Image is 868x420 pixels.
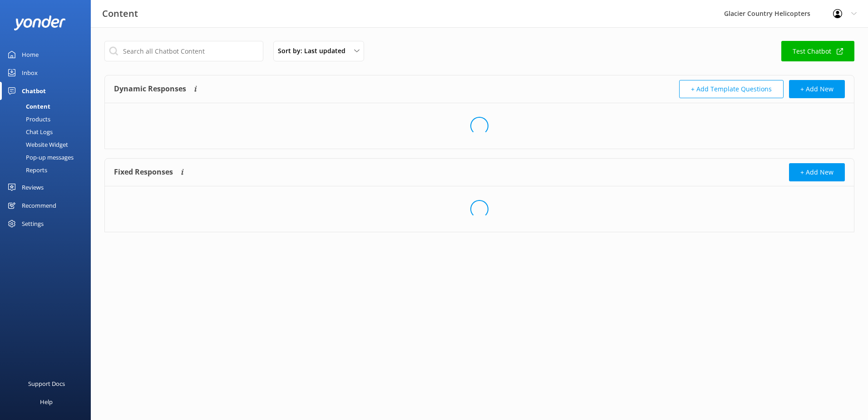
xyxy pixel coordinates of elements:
div: Home [22,45,39,64]
a: Pop-up messages [5,151,91,164]
div: Pop-up messages [5,151,74,164]
button: + Add New [789,163,845,181]
button: + Add Template Questions [679,80,784,98]
div: Chatbot [22,82,46,100]
div: Chat Logs [5,125,53,138]
div: Settings [22,215,44,233]
div: Help [40,393,53,411]
img: yonder-white-logo.png [14,15,66,30]
a: Test Chatbot [781,41,854,61]
div: Products [5,113,50,125]
a: Products [5,113,91,125]
a: Content [5,100,91,113]
div: Support Docs [28,375,65,393]
div: Inbox [22,64,38,82]
h4: Dynamic Responses [114,80,186,98]
span: Sort by: Last updated [278,46,351,56]
div: Reports [5,164,47,176]
a: Website Widget [5,138,91,151]
div: Content [5,100,50,113]
div: Website Widget [5,138,68,151]
a: Reports [5,164,91,176]
div: Recommend [22,196,56,215]
a: Chat Logs [5,125,91,138]
input: Search all Chatbot Content [104,41,263,61]
button: + Add New [789,80,845,98]
h3: Content [102,6,138,21]
h4: Fixed Responses [114,163,173,181]
div: Reviews [22,178,44,196]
